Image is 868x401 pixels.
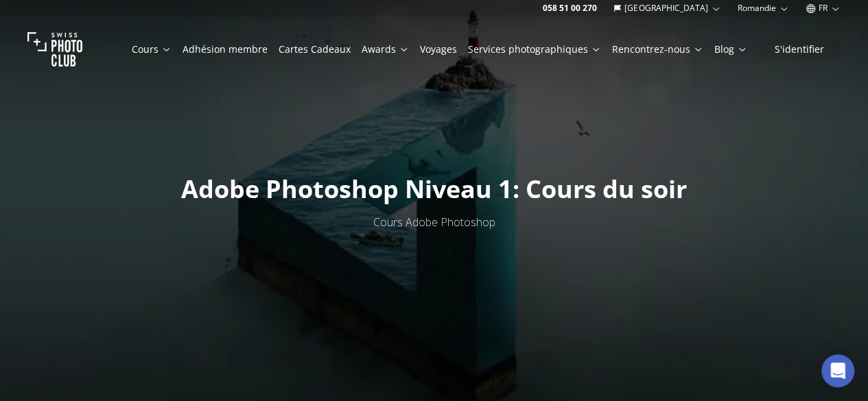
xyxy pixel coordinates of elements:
[132,42,172,56] a: Cours
[126,40,177,59] button: Cours
[709,40,753,59] button: Blog
[279,42,351,56] a: Cartes Cadeaux
[177,40,273,59] button: Adhésion membre
[612,42,703,56] a: Rencontrez-nous
[543,3,597,14] a: 058 51 00 270
[362,42,409,56] a: Awards
[373,215,495,230] span: Cours Adobe Photoshop
[821,354,854,387] div: Open Intercom Messenger
[420,42,457,56] a: Voyages
[607,40,709,59] button: Rencontrez-nous
[356,40,414,59] button: Awards
[714,42,747,56] a: Blog
[183,42,268,56] a: Adhésion membre
[462,40,607,59] button: Services photographiques
[414,40,462,59] button: Voyages
[181,172,687,206] span: Adobe Photoshop Niveau 1: Cours du soir
[27,22,82,77] img: Swiss photo club
[273,40,356,59] button: Cartes Cadeaux
[758,40,841,59] button: S'identifier
[468,42,601,56] a: Services photographiques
